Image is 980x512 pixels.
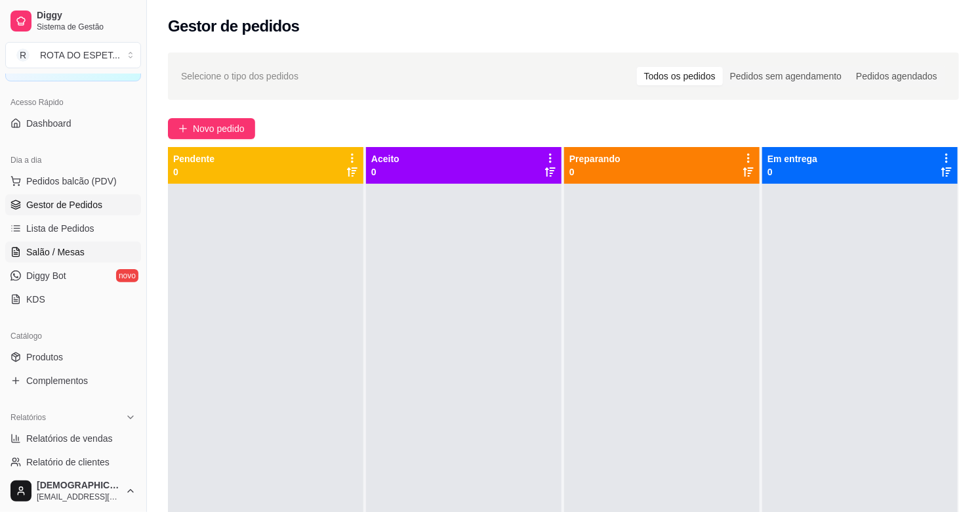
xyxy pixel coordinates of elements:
span: Novo pedido [193,121,245,136]
span: Salão / Mesas [26,245,85,259]
span: Relatórios de vendas [26,432,113,445]
span: plus [178,124,188,133]
div: ROTA DO ESPET ... [40,49,120,62]
div: Catálogo [5,326,141,347]
button: Novo pedido [168,118,255,139]
div: Acesso Rápido [5,92,141,113]
a: Dashboard [5,113,141,134]
a: Gestor de Pedidos [5,194,141,215]
p: Preparando [569,152,621,165]
span: Pedidos balcão (PDV) [26,175,117,188]
div: Pedidos sem agendamento [723,67,849,85]
span: Complementos [26,374,88,387]
a: Complementos [5,370,141,391]
span: [DEMOGRAPHIC_DATA] [37,480,120,492]
span: Relatórios [10,412,46,423]
a: Lista de Pedidos [5,218,141,239]
p: 0 [371,165,399,179]
p: Aceito [371,152,399,165]
span: [EMAIL_ADDRESS][DOMAIN_NAME] [37,492,120,502]
a: Diggy Botnovo [5,265,141,286]
p: 0 [569,165,621,179]
a: Produtos [5,347,141,368]
div: Todos os pedidos [637,67,723,85]
button: Pedidos balcão (PDV) [5,171,141,192]
a: Salão / Mesas [5,242,141,263]
div: Pedidos agendados [849,67,945,85]
div: Dia a dia [5,150,141,171]
p: Pendente [173,152,214,165]
a: Relatórios de vendas [5,428,141,449]
p: 0 [767,165,817,179]
p: Em entrega [767,152,817,165]
span: Produtos [26,351,63,364]
span: Diggy [37,10,136,22]
span: Gestor de Pedidos [26,198,102,211]
span: R [16,49,30,62]
a: KDS [5,289,141,310]
span: Sistema de Gestão [37,22,136,32]
a: Relatório de clientes [5,452,141,473]
span: Lista de Pedidos [26,222,94,235]
span: KDS [26,293,45,306]
span: Diggy Bot [26,269,66,282]
span: Dashboard [26,117,71,130]
span: Selecione o tipo dos pedidos [181,69,298,83]
button: Select a team [5,42,141,68]
span: Relatório de clientes [26,456,110,469]
button: [DEMOGRAPHIC_DATA][EMAIL_ADDRESS][DOMAIN_NAME] [5,475,141,507]
p: 0 [173,165,214,179]
a: DiggySistema de Gestão [5,5,141,37]
h2: Gestor de pedidos [168,16,300,37]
